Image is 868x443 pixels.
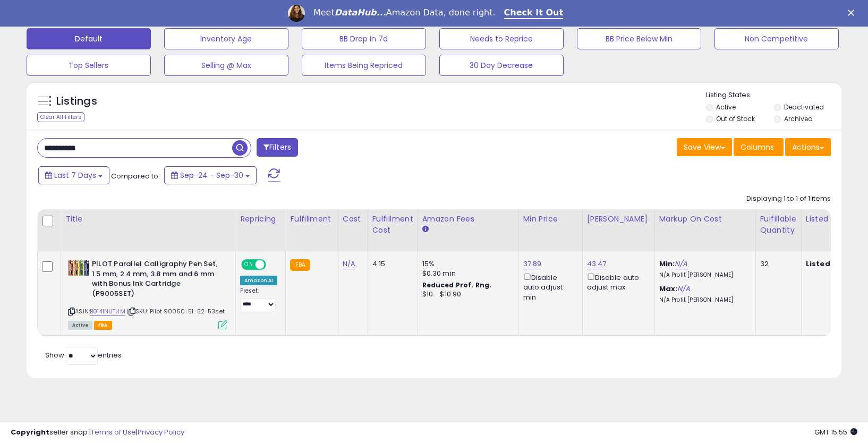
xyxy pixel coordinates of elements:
div: Disable auto adjust min [523,271,574,302]
button: Actions [785,138,831,156]
span: Columns [741,142,774,152]
button: Selling @ Max [164,55,288,76]
div: Fulfillment [290,214,333,225]
button: BB Price Below Min [577,28,701,49]
button: BB Drop in 7d [302,28,426,49]
div: $0.30 min [422,269,510,278]
h5: Listings [56,94,97,109]
span: Compared to: [111,171,160,181]
img: 51EAoS5P9HL._SL40_.jpg [68,259,89,276]
span: | SKU: Pilot 90050-51-52-53set [127,307,225,316]
button: Save View [677,138,732,156]
div: Meet Amazon Data, done right. [313,7,496,18]
a: Privacy Policy [138,427,184,437]
a: 43.47 [587,259,607,269]
img: Profile image for Georgie [288,5,305,22]
div: [PERSON_NAME] [587,214,650,225]
span: All listings currently available for purchase on Amazon [68,321,92,330]
small: FBA [290,259,310,271]
div: Title [65,214,231,225]
b: Listed Price: [806,259,854,269]
div: seller snap | | [11,428,184,438]
a: N/A [677,284,690,294]
button: Filters [257,138,298,157]
div: Disable auto adjust max [587,271,646,292]
button: Sep-24 - Sep-30 [164,166,257,184]
div: Fulfillment Cost [372,214,413,236]
i: DataHub... [335,7,386,18]
a: 37.89 [523,259,542,269]
label: Out of Stock [716,114,755,123]
button: Items Being Repriced [302,55,426,76]
span: Sep-24 - Sep-30 [180,170,243,181]
span: ON [242,260,256,269]
span: Last 7 Days [54,170,96,181]
label: Deactivated [784,103,824,112]
p: Listing States: [706,90,841,100]
button: Non Competitive [714,28,839,49]
th: The percentage added to the cost of goods (COGS) that forms the calculator for Min & Max prices. [654,209,755,251]
div: Markup on Cost [659,214,751,225]
b: PILOT Parallel Calligraphy Pen Set, 1.5 mm, 2.4 mm, 3.8 mm and 6 mm with Bonus Ink Cartridge (P90... [92,259,221,301]
button: Top Sellers [27,55,151,76]
div: Preset: [240,287,277,311]
a: Terms of Use [91,427,136,437]
div: Fulfillable Quantity [760,214,797,236]
div: 32 [760,259,793,269]
span: 2025-10-9 15:55 GMT [814,427,857,437]
span: Show: entries [45,350,122,360]
b: Min: [659,259,675,269]
div: $10 - $10.90 [422,290,510,299]
div: Repricing [240,214,281,225]
button: Needs to Reprice [439,28,564,49]
button: Default [27,28,151,49]
div: 4.15 [372,259,410,269]
button: 30 Day Decrease [439,55,564,76]
div: ASIN: [68,259,227,328]
div: Amazon Fees [422,214,514,225]
div: 15% [422,259,510,269]
button: Inventory Age [164,28,288,49]
p: N/A Profit [PERSON_NAME] [659,271,747,279]
a: Check It Out [504,7,564,19]
small: Amazon Fees. [422,225,429,234]
b: Reduced Prof. Rng. [422,280,492,289]
span: FBA [94,321,112,330]
strong: Copyright [11,427,49,437]
div: Close [848,10,858,16]
div: Displaying 1 to 1 of 1 items [746,194,831,204]
label: Active [716,103,736,112]
label: Archived [784,114,813,123]
button: Last 7 Days [38,166,109,184]
div: Clear All Filters [37,112,84,122]
div: Min Price [523,214,578,225]
a: N/A [675,259,687,269]
a: N/A [343,259,355,269]
a: B0141NUTUM [90,307,125,316]
div: Amazon AI [240,276,277,285]
button: Columns [734,138,784,156]
b: Max: [659,284,678,294]
span: OFF [265,260,282,269]
div: Cost [343,214,363,225]
p: N/A Profit [PERSON_NAME] [659,296,747,304]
